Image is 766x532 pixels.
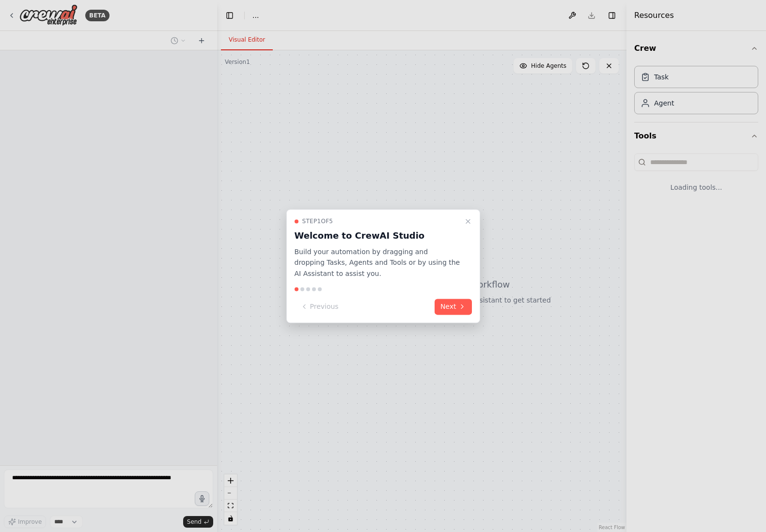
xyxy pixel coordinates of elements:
[302,217,333,225] span: Step 1 of 5
[462,215,474,227] button: Close walkthrough
[435,299,472,315] button: Next
[295,229,460,243] h3: Welcome to CrewAI Studio
[295,299,344,315] button: Previous
[223,9,236,22] button: Hide left sidebar
[295,246,460,279] p: Build your automation by dragging and dropping Tasks, Agents and Tools or by using the AI Assista...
